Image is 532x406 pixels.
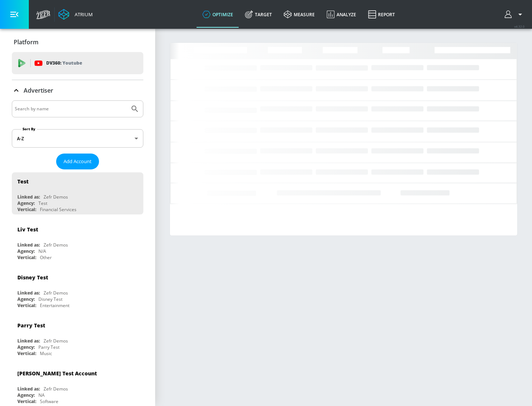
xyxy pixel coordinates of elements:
[56,154,99,169] button: Add Account
[12,129,143,148] div: A-Z
[17,254,36,261] div: Vertical:
[40,350,52,357] div: Music
[17,344,35,350] div: Agency:
[17,248,35,254] div: Agency:
[12,172,143,214] div: TestLinked as:Zefr DemosAgency:TestVertical:Financial Services
[12,220,143,262] div: Liv TestLinked as:Zefr DemosAgency:N/AVertical:Other
[40,254,52,261] div: Other
[12,268,143,310] div: Disney TestLinked as:Zefr DemosAgency:Disney TestVertical:Entertainment
[12,32,143,52] div: Platform
[278,1,321,28] a: measure
[17,194,40,200] div: Linked as:
[24,86,53,94] p: Advertiser
[62,59,82,67] p: Youtube
[17,296,35,302] div: Agency:
[17,392,35,398] div: Agency:
[44,194,68,200] div: Zefr Demos
[239,1,278,28] a: Target
[17,338,40,344] div: Linked as:
[44,242,68,248] div: Zefr Demos
[12,52,143,74] div: DV360: Youtube
[72,11,93,18] div: Atrium
[17,386,40,392] div: Linked as:
[40,398,58,405] div: Software
[17,398,36,405] div: Vertical:
[12,316,143,358] div: Parry TestLinked as:Zefr DemosAgency:Parry TestVertical:Music
[46,59,82,67] p: DV360:
[44,338,68,344] div: Zefr Demos
[38,392,45,398] div: NA
[21,127,37,131] label: Sort By
[17,274,48,281] div: Disney Test
[38,296,62,302] div: Disney Test
[17,206,36,213] div: Vertical:
[38,248,46,254] div: N/A
[14,38,38,46] p: Platform
[17,302,36,309] div: Vertical:
[362,1,401,28] a: Report
[58,9,93,20] a: Atrium
[40,206,76,213] div: Financial Services
[17,290,40,296] div: Linked as:
[514,24,525,28] span: v 4.32.0
[64,157,92,166] span: Add Account
[38,200,47,206] div: Test
[40,302,69,309] div: Entertainment
[38,344,59,350] div: Parry Test
[15,104,127,114] input: Search by name
[321,1,362,28] a: Analyze
[197,1,239,28] a: optimize
[17,242,40,248] div: Linked as:
[17,322,45,329] div: Parry Test
[17,370,97,377] div: [PERSON_NAME] Test Account
[12,80,143,101] div: Advertiser
[17,200,35,206] div: Agency:
[44,290,68,296] div: Zefr Demos
[17,226,38,233] div: Liv Test
[17,350,36,357] div: Vertical:
[44,386,68,392] div: Zefr Demos
[17,178,28,185] div: Test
